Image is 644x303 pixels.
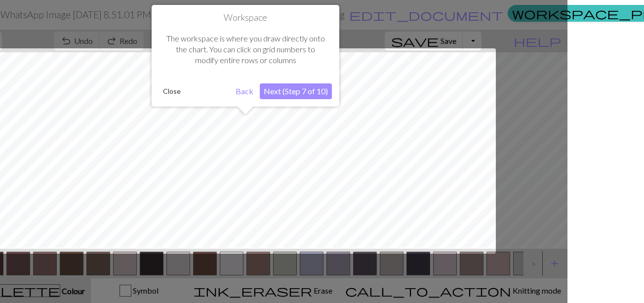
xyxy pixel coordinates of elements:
div: The workspace is where you draw directly onto the chart. You can click on grid numbers to modify ... [159,23,332,76]
button: Close [159,84,185,99]
button: Back [232,83,257,99]
button: Next (Step 7 of 10) [260,83,332,99]
h1: Workspace [159,12,332,23]
div: Workspace [152,5,339,107]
